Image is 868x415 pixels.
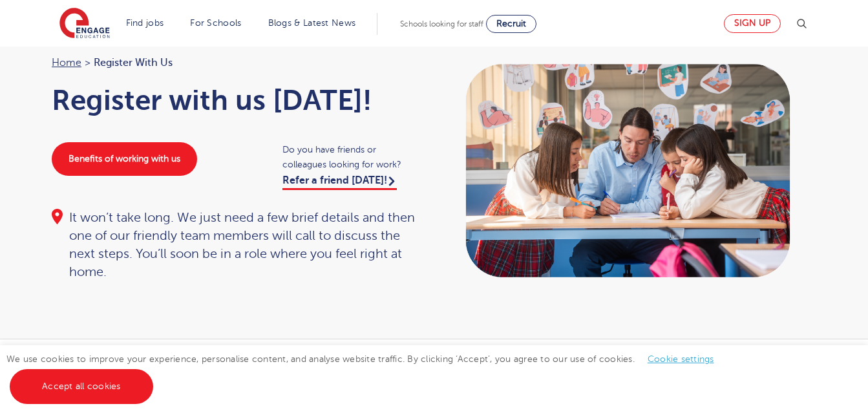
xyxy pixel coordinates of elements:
[400,19,483,28] span: Schools looking for staff
[52,54,421,71] nav: breadcrumb
[59,8,110,40] img: Engage Education
[486,15,536,33] a: Recruit
[648,354,714,364] a: Cookie settings
[126,18,164,28] a: Find jobs
[52,142,197,176] a: Benefits of working with us
[52,209,421,281] div: It won’t take long. We just need a few brief details and then one of our friendly team members wi...
[52,57,81,69] a: Home
[52,84,421,116] h1: Register with us [DATE]!
[724,14,781,33] a: Sign up
[85,57,90,69] span: >
[6,354,727,391] span: We use cookies to improve your experience, personalise content, and analyse website traffic. By c...
[10,369,153,404] a: Accept all cookies
[94,54,173,71] span: Register with us
[268,18,356,28] a: Blogs & Latest News
[282,175,397,190] a: Refer a friend [DATE]!
[190,18,241,28] a: For Schools
[282,142,421,172] span: Do you have friends or colleagues looking for work?
[496,19,526,28] span: Recruit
